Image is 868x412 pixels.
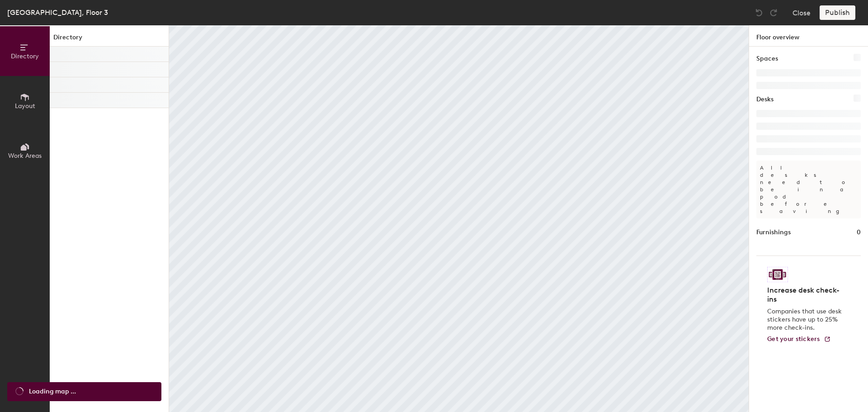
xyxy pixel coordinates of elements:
[7,7,108,18] div: [GEOGRAPHIC_DATA], Floor 3
[29,387,76,397] span: Loading map ...
[11,52,39,60] span: Directory
[8,152,42,160] span: Work Areas
[50,33,169,47] h1: Directory
[15,102,35,110] span: Layout
[756,54,778,64] h1: Spaces
[767,308,844,332] p: Companies that use desk stickers have up to 25% more check-ins.
[749,25,868,47] h1: Floor overview
[756,161,861,218] p: All desks need to be in a pod before saving
[767,335,820,343] span: Get your stickers
[769,8,778,17] img: Redo
[755,8,764,17] img: Undo
[767,267,788,282] img: Sticker logo
[767,286,844,304] h4: Increase desk check-ins
[767,336,831,343] a: Get your stickers
[857,227,861,237] h1: 0
[169,25,749,412] canvas: Map
[756,227,791,237] h1: Furnishings
[756,95,774,104] h1: Desks
[793,5,811,20] button: Close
